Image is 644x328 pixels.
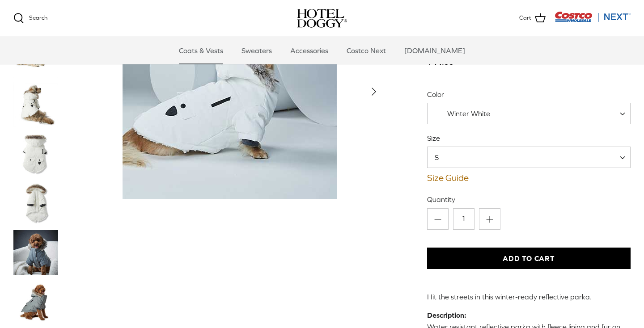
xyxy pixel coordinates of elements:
p: Hit the streets in this winter-ready reflective parka. [427,291,631,303]
a: Thumbnail Link [13,132,58,177]
button: Next [364,82,384,101]
a: Thumbnail Link [13,230,58,275]
a: Search [13,13,47,24]
img: Costco Next [555,11,631,22]
a: Thumbnail Link [13,279,58,324]
a: Cart [519,13,546,24]
img: hoteldoggycom [297,9,347,28]
a: Coats & Vests [171,37,231,64]
a: Costco Next [339,37,394,64]
button: Add to Cart [427,248,631,269]
label: Color [427,89,631,99]
label: Quantity [427,194,631,204]
strong: Description: [427,311,466,319]
span: S [428,152,457,162]
a: Size Guide [427,172,631,183]
a: Accessories [282,37,336,64]
span: Cart [519,13,531,23]
span: S [427,147,631,168]
a: [DOMAIN_NAME] [396,37,473,64]
span: Winter White [428,109,508,118]
a: Sweaters [233,37,280,64]
a: Thumbnail Link [13,83,58,127]
a: Thumbnail Link [13,181,58,226]
a: hoteldoggy.com hoteldoggycom [297,9,347,28]
span: Winter White [427,103,631,124]
label: Size [427,133,631,143]
a: Visit Costco Next [555,17,631,24]
span: Winter White [447,109,490,118]
input: Quantity [453,208,475,230]
span: Search [29,14,47,21]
